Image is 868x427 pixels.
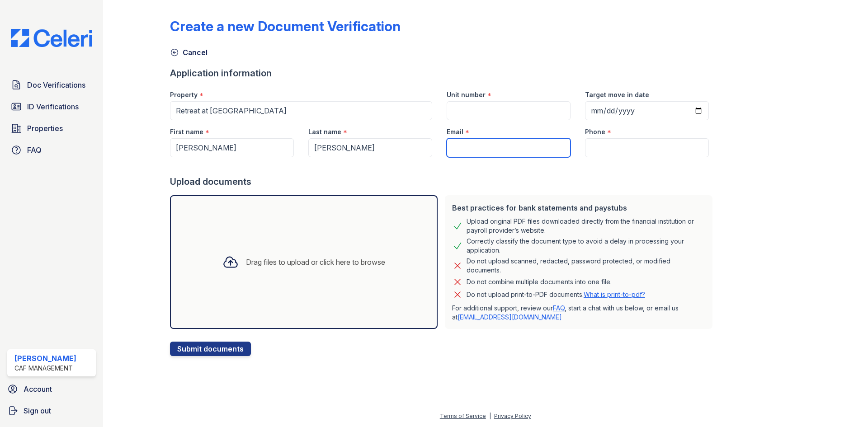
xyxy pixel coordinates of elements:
img: CE_Logo_Blue-a8612792a0a2168367f1c8372b55b34899dd931a85d93a1a3d3e32e68fde9ad4.png [4,29,99,47]
span: FAQ [27,145,42,155]
span: Doc Verifications [27,80,85,90]
a: FAQ [553,304,565,312]
a: Sign out [4,402,99,420]
div: CAF Management [14,364,76,373]
div: | [489,413,491,419]
label: First name [170,127,203,136]
a: Privacy Policy [494,413,531,419]
a: What is print-to-pdf? [584,291,645,298]
p: Do not upload print-to-PDF documents. [467,290,645,299]
a: Account [4,380,99,398]
a: Doc Verifications [7,76,96,94]
div: Application information [170,67,716,80]
label: Phone [585,127,605,136]
span: Properties [27,123,63,134]
label: Unit number [447,90,486,99]
label: Email [447,127,463,136]
a: Properties [7,119,96,137]
div: [PERSON_NAME] [14,353,76,364]
div: Upload documents [170,175,716,188]
a: Cancel [170,47,208,58]
div: Create a new Document Verification [170,18,401,34]
label: Property [170,90,198,99]
div: Do not combine multiple documents into one file. [467,277,612,287]
a: [EMAIL_ADDRESS][DOMAIN_NAME] [458,313,562,321]
span: Sign out [24,405,51,416]
button: Submit documents [170,342,251,356]
a: Terms of Service [440,413,486,419]
a: ID Verifications [7,98,96,116]
p: For additional support, review our , start a chat with us below, or email us at [452,304,705,322]
div: Drag files to upload or click here to browse [246,257,385,267]
div: Best practices for bank statements and paystubs [452,202,705,213]
div: Do not upload scanned, redacted, password protected, or modified documents. [467,257,705,275]
span: ID Verifications [27,101,79,112]
div: Upload original PDF files downloaded directly from the financial institution or payroll provider’... [467,217,705,235]
span: Account [24,384,52,394]
a: FAQ [7,141,96,159]
label: Last name [308,127,341,136]
label: Target move in date [585,90,649,99]
div: Correctly classify the document type to avoid a delay in processing your application. [467,237,705,255]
